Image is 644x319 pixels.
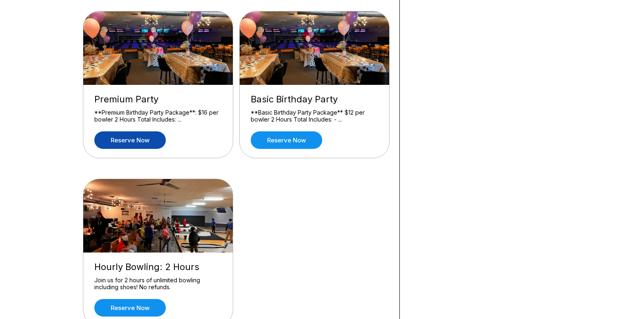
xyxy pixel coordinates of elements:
img: Premium Party [83,11,234,85]
div: Hourly Bowling: 2 Hours [94,261,222,272]
img: Basic Birthday Party [240,11,390,85]
div: Premium Party [94,94,222,105]
a: Reserve now [94,131,166,149]
div: Basic Birthday Party [251,94,378,105]
img: Hourly Bowling: 2 Hours [83,179,234,253]
a: Reserve now [94,299,166,317]
a: Reserve now [251,131,322,149]
div: **Premium Birthday Party Package**: $16 per bowler 2 Hours Total Includes: ... [94,109,222,123]
div: **Basic Birthday Party Package** $12 per bowler 2 Hours Total Includes: - ... [251,109,378,123]
div: Join us for 2 hours of unlimited bowling including shoes! No refunds. [94,277,222,291]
